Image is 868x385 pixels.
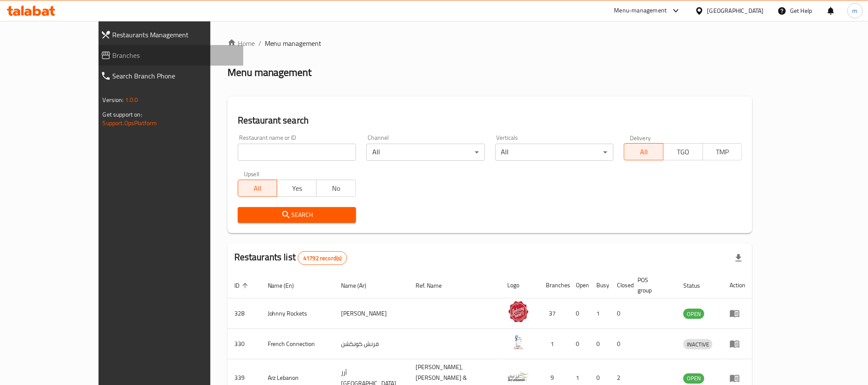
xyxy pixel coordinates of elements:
span: Version: [103,94,124,105]
span: TMP [706,146,739,158]
span: All [628,146,660,158]
td: 328 [227,298,261,329]
button: All [624,143,664,160]
a: Branches [94,45,243,66]
button: No [316,180,356,197]
nav: breadcrumb [227,38,753,48]
button: TGO [663,143,703,160]
td: 0 [611,329,631,359]
span: POS group [638,275,667,295]
div: Menu-management [614,6,667,16]
td: 0 [611,298,631,329]
span: ID [234,280,251,291]
div: Menu [730,308,745,319]
span: 41792 record(s) [298,254,347,262]
td: 330 [227,329,261,359]
span: Ref. Name [416,280,453,291]
span: INACTIVE [683,340,712,349]
span: Branches [113,50,236,60]
td: 1 [539,329,569,359]
th: Action [723,272,752,298]
a: Search Branch Phone [94,66,243,86]
td: 0 [590,329,611,359]
li: / [258,38,261,48]
button: Search [238,207,356,223]
td: 37 [539,298,569,329]
button: All [238,180,278,197]
span: Search [245,210,349,220]
button: Yes [277,180,317,197]
div: Export file [728,248,749,268]
input: Search for restaurant name or ID.. [238,144,356,161]
h2: Menu management [227,66,312,79]
td: Johnny Rockets [261,298,335,329]
span: Menu management [265,38,322,48]
th: Open [569,272,590,298]
span: OPEN [683,373,704,383]
span: OPEN [683,309,704,319]
th: Busy [590,272,611,298]
span: Yes [281,182,313,195]
th: Branches [539,272,569,298]
span: Restaurants Management [113,30,236,40]
label: Upsell [244,171,260,177]
span: Name (En) [268,280,305,291]
div: Menu [730,339,745,349]
th: Closed [611,272,631,298]
button: TMP [703,143,742,160]
h2: Restaurant search [238,114,742,127]
td: 1 [590,298,611,329]
h2: Restaurants list [234,251,347,265]
a: Restaurants Management [94,24,243,45]
td: 0 [569,329,590,359]
span: All [242,182,274,195]
a: Support.OpsPlatform [103,117,157,129]
div: Total records count [298,251,347,265]
td: 0 [569,298,590,329]
img: French Connection [508,331,529,353]
div: All [366,144,485,161]
span: Name (Ar) [341,280,377,291]
span: 1.0.0 [125,94,138,105]
div: [GEOGRAPHIC_DATA] [707,6,764,15]
span: Status [683,280,711,291]
td: French Connection [261,329,335,359]
div: All [495,144,614,161]
div: Menu [730,373,745,383]
td: [PERSON_NAME] [334,298,409,329]
span: TGO [667,146,700,158]
img: Johnny Rockets [508,301,529,322]
span: Search Branch Phone [113,71,236,81]
td: فرنش كونكشن [334,329,409,359]
span: m [853,6,858,15]
th: Logo [501,272,539,298]
span: No [320,182,353,195]
span: Get support on: [103,109,142,120]
label: Delivery [630,135,651,141]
